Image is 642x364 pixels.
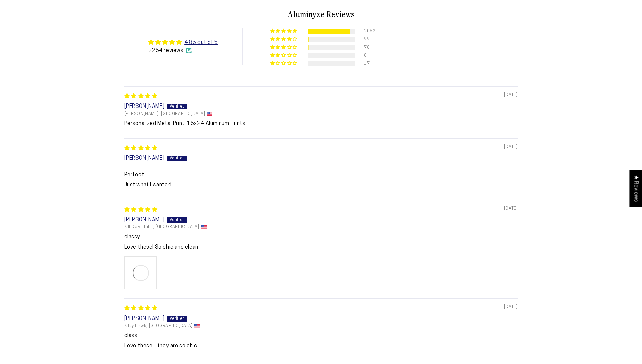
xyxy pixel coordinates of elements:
div: 78 [364,45,372,50]
div: Click to open Judge.me floating reviews tab [629,170,642,207]
a: 4.85 out of 5 [184,40,218,45]
img: US [194,324,200,328]
span: 5 star review [124,94,158,99]
div: 4% (99) reviews with 4 star rating [270,37,298,42]
b: Perfect [124,171,518,179]
p: Personalized Metal Print, 16x24 Aluminum Prints [124,120,518,127]
p: Just what I wanted [124,181,518,189]
img: US [201,225,207,229]
img: US [207,112,212,116]
div: 99 [364,37,372,42]
span: [PERSON_NAME], [GEOGRAPHIC_DATA] [124,111,205,117]
span: 5 star review [124,207,158,213]
span: [DATE] [504,206,518,212]
a: Link to user picture 1 [124,256,157,289]
span: [PERSON_NAME] [124,217,165,223]
div: 91% (2062) reviews with 5 star rating [270,29,298,34]
img: Verified Checkmark [186,48,192,53]
div: 1% (17) reviews with 1 star rating [270,61,298,66]
p: Love these....they are so chic [124,342,518,350]
div: 3% (78) reviews with 3 star rating [270,45,298,50]
span: Kitty Hawk, [GEOGRAPHIC_DATA] [124,323,193,329]
div: 8 [364,53,372,58]
b: class [124,332,518,339]
p: Love these! So chic and clean [124,244,518,251]
div: 0% (8) reviews with 2 star rating [270,53,298,58]
b: classy [124,233,518,241]
div: 17 [364,61,372,66]
span: 5 star review [124,146,158,151]
h2: Aluminyze Reviews [124,8,518,20]
div: 2264 reviews [148,47,218,54]
span: 5 star review [124,306,158,311]
span: Kill Devil Hills, [GEOGRAPHIC_DATA] [124,224,200,230]
span: [DATE] [504,92,518,98]
div: Average rating is 4.85 stars [148,38,218,47]
span: [PERSON_NAME] [124,316,165,322]
span: [DATE] [504,304,518,310]
span: [DATE] [504,144,518,150]
div: 2062 [364,29,372,34]
span: [PERSON_NAME] [124,104,165,109]
span: [PERSON_NAME] [124,156,165,161]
